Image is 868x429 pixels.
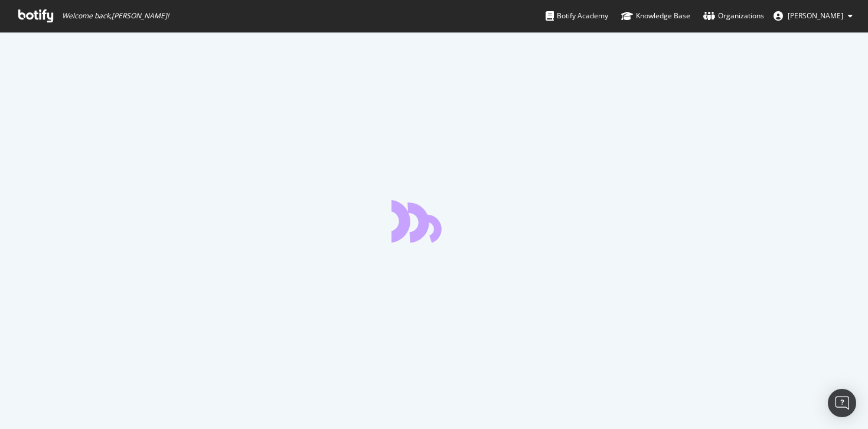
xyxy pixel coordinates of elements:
span: Welcome back, [PERSON_NAME] ! [62,11,169,21]
button: [PERSON_NAME] [764,6,862,25]
div: Knowledge Base [621,10,690,22]
span: Olivier Job [788,11,843,21]
div: Botify Academy [546,10,608,22]
div: Organizations [703,10,764,22]
div: animation [391,200,477,243]
div: Open Intercom Messenger [828,389,856,417]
